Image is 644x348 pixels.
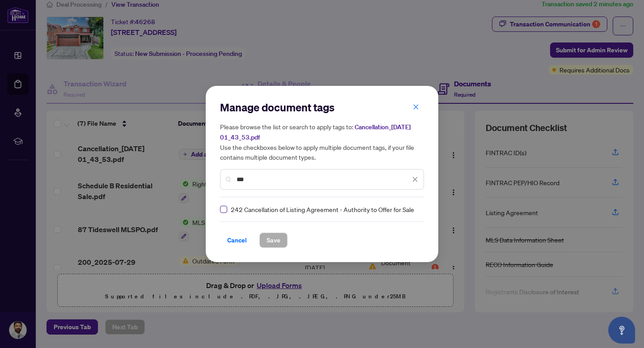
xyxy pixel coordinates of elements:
button: Cancel [220,233,254,248]
button: Save [259,233,288,248]
span: Cancel [227,233,247,247]
span: close [413,104,419,110]
button: Open asap [608,317,635,344]
span: close [412,176,418,182]
h5: Please browse the list or search to apply tags to: Use the checkboxes below to apply multiple doc... [220,122,424,162]
span: 242 Cancellation of Listing Agreement - Authority to Offer for Sale [231,204,414,214]
h2: Manage document tags [220,100,424,115]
